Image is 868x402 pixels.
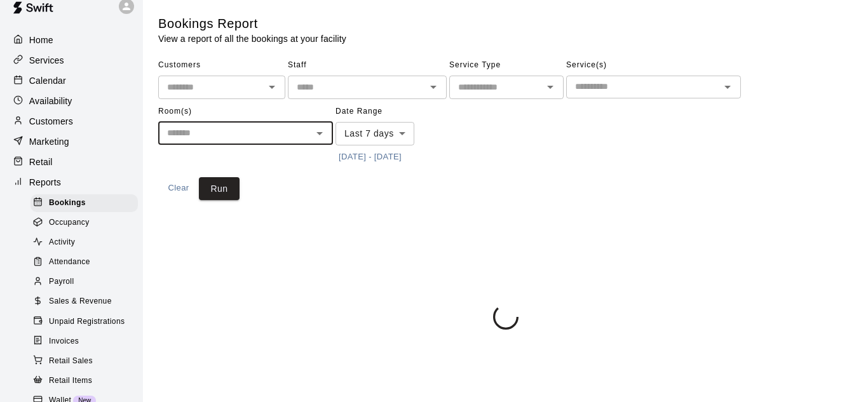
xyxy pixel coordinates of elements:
[49,375,92,387] span: Retail Items
[31,253,143,272] a: Attendance
[10,173,133,192] a: Reports
[311,124,329,142] button: Open
[158,55,285,76] span: Customers
[31,272,143,292] a: Payroll
[49,355,93,368] span: Retail Sales
[288,55,447,76] span: Staff
[158,32,346,45] p: View a report of all the bookings at your facility
[10,30,133,50] a: Home
[29,34,53,46] p: Home
[31,351,143,371] a: Retail Sales
[263,78,281,96] button: Open
[49,276,74,288] span: Payroll
[158,177,199,201] button: Clear
[10,112,133,131] a: Customers
[158,15,346,32] h5: Bookings Report
[10,91,133,111] a: Availability
[31,193,143,213] a: Bookings
[336,102,447,122] span: Date Range
[49,197,86,210] span: Bookings
[31,292,143,312] a: Sales & Revenue
[31,313,138,331] div: Unpaid Registrations
[31,293,138,311] div: Sales & Revenue
[49,335,79,348] span: Invoices
[31,214,138,232] div: Occupancy
[31,194,138,212] div: Bookings
[10,71,133,90] a: Calendar
[29,135,69,148] p: Marketing
[199,177,240,201] button: Run
[31,312,143,332] a: Unpaid Registrations
[566,55,741,76] span: Service(s)
[29,54,64,67] p: Services
[336,122,414,145] div: Last 7 days
[541,78,559,96] button: Open
[158,102,333,122] span: Room(s)
[29,176,61,189] p: Reports
[29,156,53,168] p: Retail
[29,115,73,128] p: Customers
[29,74,66,87] p: Calendar
[31,234,138,251] div: Activity
[449,55,564,76] span: Service Type
[49,256,90,269] span: Attendance
[31,273,138,291] div: Payroll
[49,236,75,249] span: Activity
[10,51,133,70] a: Services
[31,253,138,271] div: Attendance
[49,295,112,308] span: Sales & Revenue
[31,333,138,351] div: Invoices
[336,147,405,167] button: [DATE] - [DATE]
[29,95,72,107] p: Availability
[719,78,736,96] button: Open
[49,217,90,229] span: Occupancy
[31,332,143,351] a: Invoices
[10,152,133,171] a: Retail
[10,132,133,151] a: Marketing
[424,78,442,96] button: Open
[31,352,138,370] div: Retail Sales
[49,316,125,328] span: Unpaid Registrations
[31,233,143,253] a: Activity
[31,372,138,390] div: Retail Items
[31,213,143,232] a: Occupancy
[31,371,143,391] a: Retail Items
